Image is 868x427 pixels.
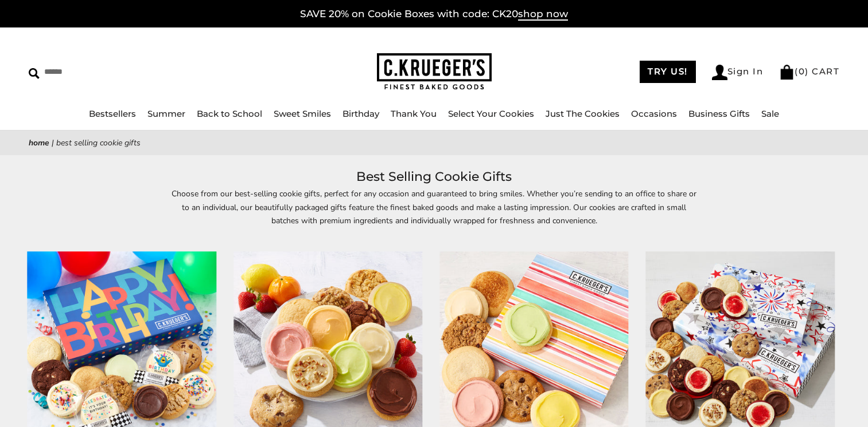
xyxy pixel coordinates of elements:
a: Back to School [197,108,262,119]
img: Bag [779,65,795,80]
a: TRY US! [640,61,696,83]
a: Birthday [342,108,379,119]
p: Choose from our best-selling cookie gifts, perfect for any occasion and guaranteed to bring smile... [170,187,698,240]
a: Home [29,137,49,148]
a: Sweet Smiles [274,108,331,119]
a: Sale [761,108,779,119]
img: Account [712,65,727,80]
img: Search [29,68,40,79]
span: Best Selling Cookie Gifts [56,137,141,148]
span: | [52,137,54,148]
a: (0) CART [779,66,839,77]
img: C.KRUEGER'S [377,53,492,90]
a: Bestsellers [89,108,136,119]
nav: breadcrumbs [29,136,839,149]
a: Sign In [712,65,764,80]
a: Just The Cookies [546,108,620,119]
a: Summer [147,108,185,119]
a: SAVE 20% on Cookie Boxes with code: CK20shop now [300,8,568,21]
h1: Best Selling Cookie Gifts [46,167,822,187]
a: Thank You [391,108,437,119]
a: Select Your Cookies [448,108,534,119]
input: Search [29,63,221,81]
a: Business Gifts [688,108,750,119]
span: shop now [518,8,568,21]
span: 0 [799,66,805,77]
a: Occasions [631,108,677,119]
